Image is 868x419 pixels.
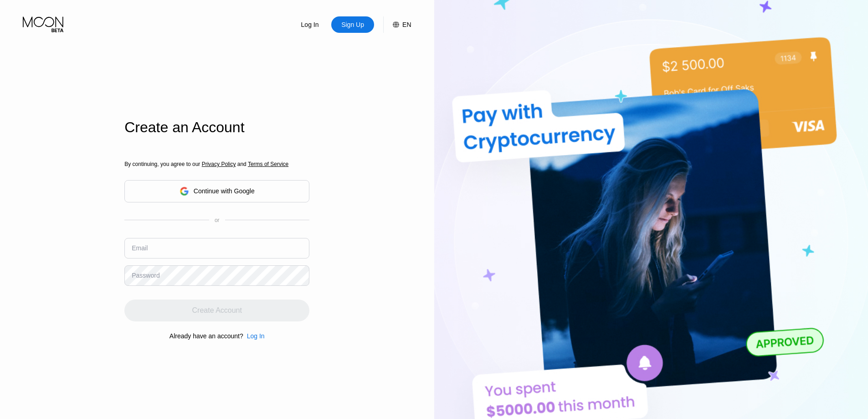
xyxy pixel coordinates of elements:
span: and [236,161,248,167]
div: Continue with Google [194,187,255,195]
div: EN [383,16,411,33]
div: or [215,217,220,223]
div: Sign Up [331,16,374,33]
span: Privacy Policy [202,161,236,167]
div: EN [402,21,411,28]
div: By continuing, you agree to our [124,161,309,167]
div: Email [132,244,148,252]
div: Log In [300,20,320,29]
div: Log In [243,332,265,340]
div: Create an Account [124,119,309,136]
div: Password [132,272,159,279]
div: Already have an account? [169,332,243,340]
div: Log In [288,16,331,33]
div: Continue with Google [124,180,309,202]
div: Sign Up [340,20,365,29]
span: Terms of Service [248,161,288,167]
div: Log In [247,332,265,340]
